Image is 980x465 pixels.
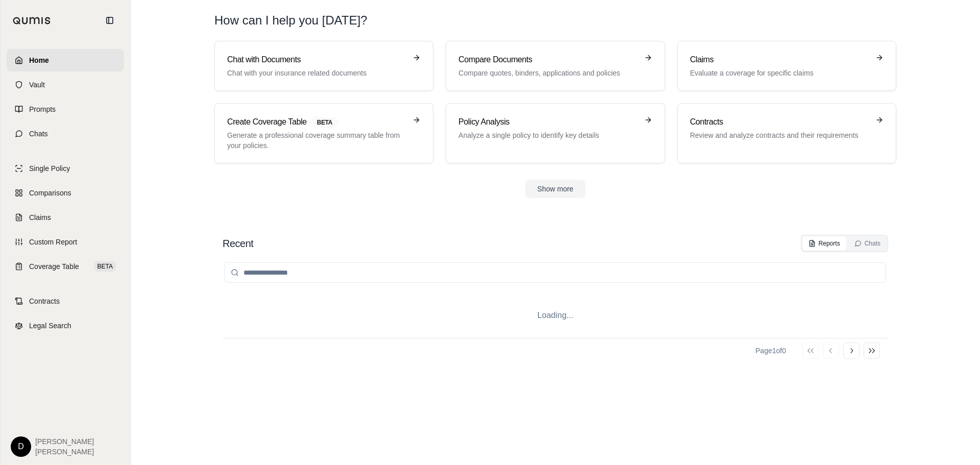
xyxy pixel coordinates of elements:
[446,103,665,163] a: Policy AnalysisAnalyze a single policy to identify key details
[458,130,638,140] p: Analyze a single policy to identify key details
[29,261,79,272] span: Coverage Table
[227,54,406,66] h3: Chat with Documents
[690,116,869,128] h3: Contracts
[214,41,433,91] a: Chat with DocumentsChat with your insurance related documents
[755,346,786,356] div: Page 1 of 0
[7,98,124,120] a: Prompts
[446,41,665,91] a: Compare DocumentsCompare quotes, binders, applications and policies
[223,293,888,338] div: Loading...
[214,103,433,163] a: Create Coverage TableBETAGenerate a professional coverage summary table from your policies.
[7,231,124,253] a: Custom Report
[29,80,45,90] span: Vault
[7,157,124,180] a: Single Policy
[35,447,94,457] span: [PERSON_NAME]
[29,188,71,198] span: Comparisons
[458,116,638,128] h3: Policy Analysis
[7,255,124,278] a: Coverage TableBETA
[7,206,124,229] a: Claims
[7,49,124,71] a: Home
[102,12,118,29] button: Collapse sidebar
[7,182,124,204] a: Comparisons
[29,104,56,114] span: Prompts
[311,117,338,128] span: BETA
[35,436,94,447] span: [PERSON_NAME]
[458,54,638,66] h3: Compare Documents
[690,54,869,66] h3: Claims
[29,129,48,139] span: Chats
[802,236,846,251] button: Reports
[7,123,124,145] a: Chats
[29,163,70,174] span: Single Policy
[690,68,869,78] p: Evaluate a coverage for specific claims
[29,55,49,65] span: Home
[525,180,586,198] button: Show more
[11,436,31,457] div: D
[227,68,406,78] p: Chat with your insurance related documents
[29,321,71,331] span: Legal Search
[458,68,638,78] p: Compare quotes, binders, applications and policies
[677,41,896,91] a: ClaimsEvaluate a coverage for specific claims
[808,239,840,248] div: Reports
[214,12,896,29] h1: How can I help you [DATE]?
[848,236,887,251] button: Chats
[29,237,77,247] span: Custom Report
[854,239,880,248] div: Chats
[227,116,406,128] h3: Create Coverage Table
[7,74,124,96] a: Vault
[13,17,51,25] img: Qumis Logo
[29,296,60,306] span: Contracts
[7,290,124,312] a: Contracts
[677,103,896,163] a: ContractsReview and analyze contracts and their requirements
[690,130,869,140] p: Review and analyze contracts and their requirements
[94,261,116,272] span: BETA
[29,212,51,223] span: Claims
[223,236,253,251] h2: Recent
[7,314,124,337] a: Legal Search
[227,130,406,151] p: Generate a professional coverage summary table from your policies.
